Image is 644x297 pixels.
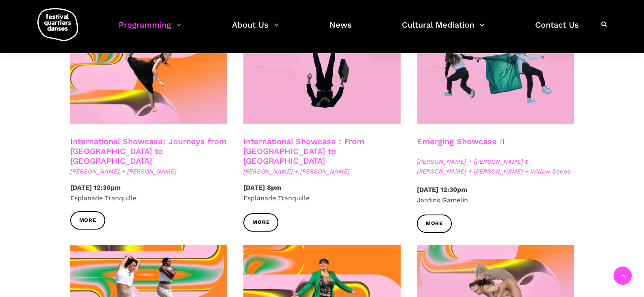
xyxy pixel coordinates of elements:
a: More [70,211,105,230]
h3: International Showcase: Journeys from [GEOGRAPHIC_DATA] to [GEOGRAPHIC_DATA] [70,137,228,166]
p: Jardins Gamelin [417,184,574,205]
strong: [DATE] 8pm [243,184,281,191]
strong: [DATE] 12:30pm [70,184,121,191]
span: [PERSON_NAME] + [PERSON_NAME] [243,167,401,176]
a: News [330,18,352,42]
a: International Showcase : From [GEOGRAPHIC_DATA] to [GEOGRAPHIC_DATA] [243,137,364,166]
a: More [243,213,278,232]
a: About Us [232,18,279,42]
a: More [417,215,452,233]
strong: [DATE] 12:30pm [417,186,467,193]
span: More [79,216,96,225]
img: logo-fqd-med [37,8,78,41]
a: Cultural Mediation [402,18,485,42]
span: [PERSON_NAME] + [PERSON_NAME] & [PERSON_NAME] + [PERSON_NAME] + Willow Seeds [417,157,574,176]
span: [PERSON_NAME] + [PERSON_NAME] [70,167,228,176]
a: Contact Us [535,18,579,42]
span: More [426,219,443,228]
span: More [252,218,269,227]
span: Esplanade Tranquille [70,194,137,202]
span: Esplanade Tranquille [243,194,310,202]
a: Programming [119,18,182,42]
a: Emerging Showcase II [417,137,505,146]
